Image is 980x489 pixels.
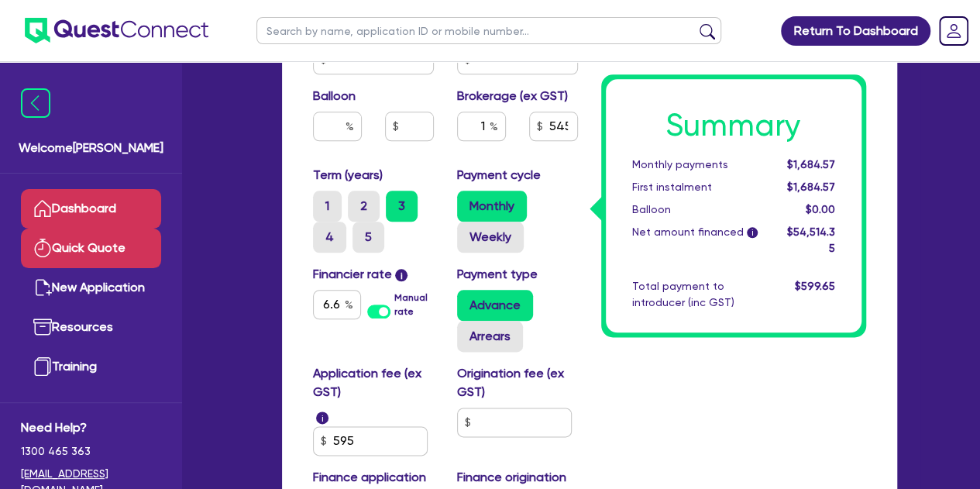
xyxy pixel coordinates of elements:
[394,291,433,319] label: Manual rate
[21,443,161,460] span: 1300 465 363
[21,88,50,118] img: icon-menu-close
[786,181,834,193] span: $1,684.57
[632,107,835,144] h1: Summary
[33,357,52,376] img: training
[457,265,538,284] label: Payment type
[621,157,772,173] div: Monthly payments
[621,179,772,195] div: First instalment
[395,269,407,281] span: i
[805,203,834,215] span: $0.00
[621,224,772,257] div: Net amount financed
[457,166,541,184] label: Payment cycle
[457,321,523,352] label: Arrears
[21,347,161,387] a: Training
[316,412,328,424] span: i
[256,17,721,44] input: Search by name, application ID or mobile number...
[352,222,384,253] label: 5
[25,18,208,43] img: quest-connect-logo-blue
[33,318,52,336] img: resources
[313,87,356,105] label: Balloon
[786,226,834,254] span: $54,514.35
[457,191,527,222] label: Monthly
[786,158,834,170] span: $1,684.57
[21,189,161,229] a: Dashboard
[747,228,758,239] span: i
[313,265,408,284] label: Financier rate
[313,191,342,222] label: 1
[313,364,434,401] label: Application fee (ex GST)
[21,418,161,437] span: Need Help?
[313,222,346,253] label: 4
[33,278,52,297] img: new-application
[457,290,533,321] label: Advance
[781,16,930,46] a: Return To Dashboard
[934,11,974,51] a: Dropdown toggle
[457,364,578,401] label: Origination fee (ex GST)
[21,229,161,268] a: Quick Quote
[33,239,52,257] img: quick-quote
[621,201,772,218] div: Balloon
[348,191,380,222] label: 2
[621,278,772,311] div: Total payment to introducer (inc GST)
[19,139,163,157] span: Welcome [PERSON_NAME]
[386,191,418,222] label: 3
[457,87,568,105] label: Brokerage (ex GST)
[21,308,161,347] a: Resources
[313,166,383,184] label: Term (years)
[21,268,161,308] a: New Application
[794,280,834,292] span: $599.65
[457,222,524,253] label: Weekly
